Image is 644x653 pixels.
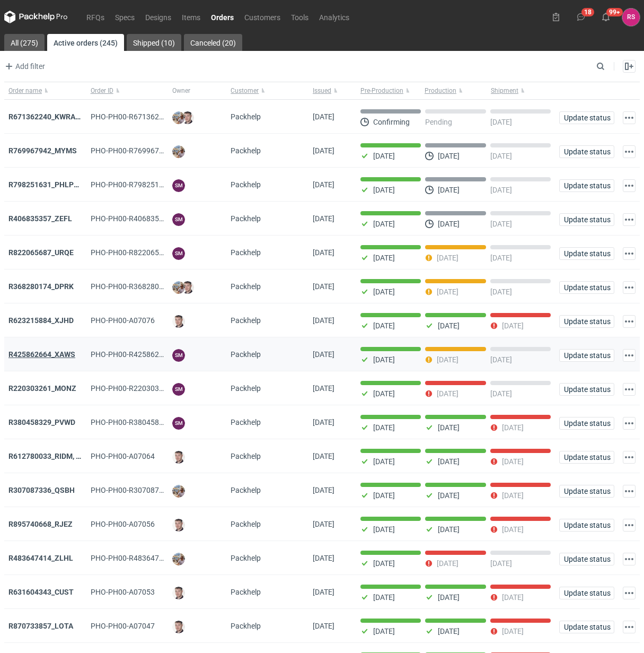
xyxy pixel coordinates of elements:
[623,451,636,464] button: Actions
[127,34,181,51] a: Shipped (10)
[564,521,610,529] span: Update status
[91,146,196,155] span: PHO-PH00-R769967942_MYMS
[438,593,460,602] p: [DATE]
[313,418,334,426] span: 04/08/2025
[8,248,74,257] strong: R822065687_URQE
[226,82,308,99] button: Customer
[623,315,636,328] button: Actions
[623,247,636,260] button: Actions
[490,118,512,126] p: [DATE]
[373,118,410,126] p: Confirming
[2,60,46,73] button: Add filter
[8,316,74,325] a: R623215884_XJHD
[313,520,334,528] span: 31/07/2025
[4,34,45,51] a: All (275)
[313,316,334,325] span: 05/08/2025
[8,520,73,528] a: R895740668_RJEZ
[623,587,636,599] button: Actions
[313,112,334,121] span: 25/08/2025
[438,321,460,330] p: [DATE]
[490,559,512,568] p: [DATE]
[8,486,75,494] a: R307087336_QSBH
[231,214,261,223] span: Packhelp
[4,11,68,23] svg: Packhelp Pro
[172,485,185,498] img: Michał Palasek
[490,389,512,398] p: [DATE]
[559,451,614,464] button: Update status
[490,288,512,296] p: [DATE]
[172,587,185,599] img: Maciej Sikora
[373,559,395,568] p: [DATE]
[8,146,77,155] a: R769967942_MYMS
[564,284,610,291] span: Update status
[91,418,196,426] span: PHO-PH00-R380458329_PVWD
[373,288,395,296] p: [DATE]
[490,186,512,194] p: [DATE]
[438,627,460,635] p: [DATE]
[91,588,155,596] span: PHO-PH00-A07053
[313,282,334,291] span: 06/08/2025
[8,282,74,291] a: R368280174_DPRK
[564,420,610,427] span: Update status
[564,352,610,359] span: Update status
[172,519,185,532] img: Maciej Sikora
[491,86,518,95] span: Shipment
[91,554,193,562] span: PHO-PH00-R483647414_ZLHL
[594,60,628,73] input: Search
[373,491,395,500] p: [DATE]
[231,384,261,393] span: Packhelp
[373,152,395,160] p: [DATE]
[437,389,458,398] p: [DATE]
[231,452,261,460] span: Packhelp
[623,519,636,532] button: Actions
[172,111,185,124] img: Michał Palasek
[8,588,74,596] strong: R631604343_CUST
[91,520,155,528] span: PHO-PH00-A07056
[559,417,614,430] button: Update status
[231,282,261,291] span: Packhelp
[623,111,636,124] button: Actions
[313,248,334,257] span: 08/08/2025
[313,214,334,223] span: 18/08/2025
[231,520,261,528] span: Packhelp
[231,588,261,596] span: Packhelp
[8,384,76,393] a: R220303261_MONZ
[559,383,614,396] button: Update status
[8,350,75,359] a: R425862664_XAWS
[91,180,206,189] span: PHO-PH00-R798251631_PHLP_V1
[559,179,614,192] button: Update status
[8,452,119,460] strong: R612780033_RIDM, DEMO, SMPJ
[313,486,334,494] span: 01/08/2025
[490,152,512,160] p: [DATE]
[313,622,334,630] span: 30/07/2025
[438,152,460,160] p: [DATE]
[140,11,177,23] a: Designs
[438,491,460,500] p: [DATE]
[8,622,73,630] strong: R870733857_LOTA
[8,112,119,121] a: R671362240_KWRA_QIOQ_ZFHA
[286,11,314,23] a: Tools
[373,355,395,364] p: [DATE]
[172,213,185,226] figcaption: SM
[623,179,636,192] button: Actions
[438,423,460,432] p: [DATE]
[231,316,261,325] span: Packhelp
[437,288,458,296] p: [DATE]
[356,82,422,99] button: Pre-Production
[437,355,458,364] p: [DATE]
[564,114,610,121] span: Update status
[91,384,196,393] span: PHO-PH00-R220303261_MONZ
[559,519,614,532] button: Update status
[490,220,512,228] p: [DATE]
[206,11,239,23] a: Orders
[91,316,155,325] span: PHO-PH00-A07076
[91,622,155,630] span: PHO-PH00-A07047
[438,186,460,194] p: [DATE]
[8,214,72,223] a: R406835357_ZEFL
[559,553,614,565] button: Update status
[438,220,460,228] p: [DATE]
[373,457,395,466] p: [DATE]
[502,627,524,635] p: [DATE]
